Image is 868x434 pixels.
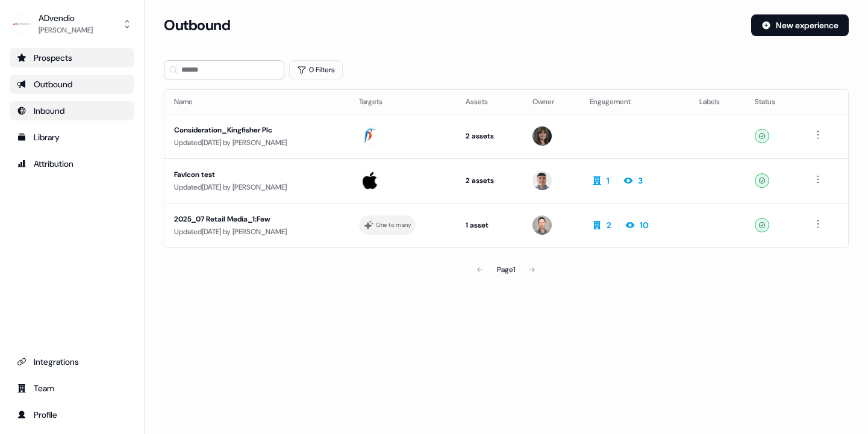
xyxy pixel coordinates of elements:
div: Integrations [17,356,127,368]
div: 2025_07 Retail Media_1:Few [174,213,340,225]
div: Favicon test [174,169,340,181]
div: [PERSON_NAME] [39,24,93,36]
h3: Outbound [164,16,230,34]
div: 3 [638,175,643,187]
div: Attribution [17,158,127,170]
th: Targets [349,90,456,114]
th: Owner [523,90,580,114]
button: ADvendio[PERSON_NAME] [10,10,134,39]
a: Go to profile [10,405,134,424]
img: Denis [532,171,552,190]
div: 1 asset [466,219,513,231]
div: Updated [DATE] by [PERSON_NAME] [174,226,340,238]
img: Michaela [532,126,552,146]
a: Go to Inbound [10,101,134,120]
th: Name [164,90,349,114]
a: Go to prospects [10,48,134,67]
div: 2 assets [466,175,513,187]
a: Go to templates [10,128,134,147]
div: Prospects [17,52,127,64]
a: Go to integrations [10,352,134,371]
div: 2 [607,219,611,231]
div: Profile [17,409,127,421]
a: Go to team [10,379,134,398]
div: 2 assets [466,130,513,142]
button: 0 Filters [289,60,343,79]
th: Labels [690,90,745,114]
div: 1 [607,175,610,187]
div: ADvendio [39,12,93,24]
th: Status [745,90,801,114]
div: Outbound [17,78,127,90]
a: Go to attribution [10,154,134,173]
a: Go to outbound experience [10,75,134,94]
div: Team [17,382,127,394]
div: Updated [DATE] by [PERSON_NAME] [174,181,340,193]
th: Engagement [580,90,690,114]
div: Page 1 [497,264,515,276]
div: Inbound [17,105,127,117]
div: 10 [640,219,649,231]
div: Consideration_Kingfisher Plc [174,124,340,136]
th: Assets [456,90,523,114]
button: New experience [751,14,849,36]
div: One to many [376,220,411,231]
div: Updated [DATE] by [PERSON_NAME] [174,137,340,149]
img: Robert [532,215,552,235]
div: Library [17,131,127,143]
